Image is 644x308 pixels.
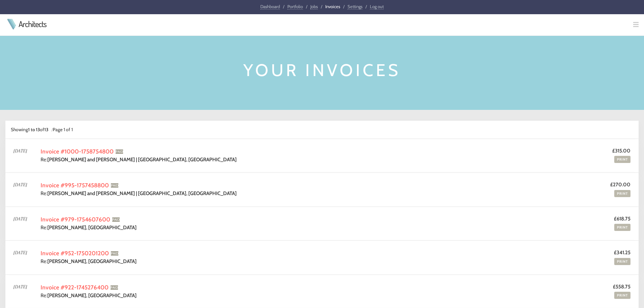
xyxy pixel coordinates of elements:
a: Log out [370,4,384,9]
div: Showing of Page 1 of 1 [11,126,73,133]
td: Re: [41,215,544,233]
span: PAID [111,285,118,290]
a: Invoice #922-1745276400 [41,284,109,291]
a: Portfolio [287,4,303,9]
td: Re: [41,181,575,198]
strong: £618.75 [614,216,630,222]
strong: 13 [44,127,48,132]
strong: [PERSON_NAME] and [PERSON_NAME] | [GEOGRAPHIC_DATA], [GEOGRAPHIC_DATA] [47,157,237,163]
a: Print [614,156,630,163]
span: / [343,4,344,9]
span: / [321,4,322,9]
span: PAID [116,149,123,154]
span: [DATE] [14,182,27,187]
span: PAID [111,251,118,256]
a: Invoice #952-1750201200 [41,250,109,257]
a: Print [614,292,630,299]
strong: 1 to 13 [28,127,40,132]
strong: [PERSON_NAME], [GEOGRAPHIC_DATA] [47,292,137,299]
img: Architects [5,19,18,29]
a: Invoices [325,4,340,9]
strong: £341.25 [614,250,630,256]
a: Print [614,224,630,231]
span: [DATE] [14,216,27,221]
td: Re: [41,283,539,301]
h1: Your invoices [154,57,490,83]
a: Settings [348,4,362,9]
strong: £270.00 [610,182,630,188]
span: PAID [111,183,118,188]
span: PAID [112,217,120,222]
strong: £315.00 [612,148,630,154]
span: / [283,4,284,9]
a: Dashboard [260,4,280,9]
strong: [PERSON_NAME], [GEOGRAPHIC_DATA] [47,258,137,264]
span: [DATE] [14,148,27,153]
a: Invoice #979-1754607600 [41,216,110,223]
td: Re: [41,147,580,165]
a: Invoice #995-1757458800 [41,182,109,189]
td: Re: [41,249,544,266]
a: Invoice #1000-1758754800 [41,148,114,155]
span: [DATE] [14,250,27,255]
span: [DATE] [14,284,27,289]
strong: [PERSON_NAME], [GEOGRAPHIC_DATA] [47,224,137,231]
a: Print [614,258,630,265]
span: / [365,4,367,9]
strong: [PERSON_NAME] and [PERSON_NAME] | [GEOGRAPHIC_DATA], [GEOGRAPHIC_DATA] [47,190,237,196]
a: Print [614,190,630,197]
span: / [306,4,307,9]
strong: £558.75 [613,284,630,290]
a: Architects [19,20,46,28]
span: / [51,127,53,132]
a: Jobs [310,4,318,9]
